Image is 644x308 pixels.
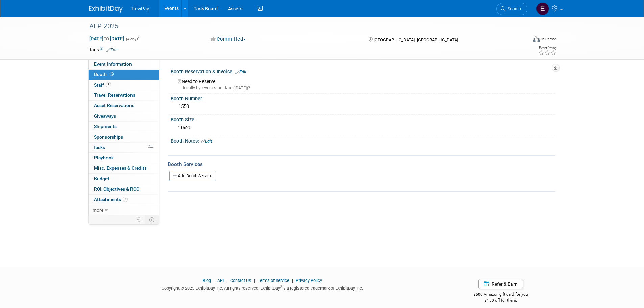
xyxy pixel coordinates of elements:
[106,48,118,52] a: Edit
[478,279,523,289] a: Refer & Earn
[94,134,123,140] span: Sponsorships
[89,132,159,142] a: Sponsorships
[94,197,128,202] span: Attachments
[487,35,557,45] div: Event Format
[280,285,282,289] sup: ®
[89,111,159,121] a: Giveaways
[176,76,550,91] div: Need to Reserve
[89,35,124,42] span: [DATE] [DATE]
[125,37,140,41] span: (4 days)
[258,278,289,283] a: Terms of Service
[94,155,114,160] span: Playbook
[134,215,145,224] td: Personalize Event Tab Strip
[89,195,159,205] a: Attachments2
[89,90,159,100] a: Travel Reservations
[89,70,159,80] a: Booth
[225,278,229,283] span: |
[94,124,117,129] span: Shipments
[94,82,111,88] span: Staff
[94,92,135,98] span: Travel Reservations
[94,72,115,77] span: Booth
[94,113,116,119] span: Giveaways
[94,61,132,67] span: Event Information
[217,278,224,283] a: API
[89,184,159,194] a: ROI, Objectives & ROO
[201,139,212,144] a: Edit
[89,205,159,215] a: more
[252,278,257,283] span: |
[505,6,521,11] span: Search
[171,115,555,123] div: Booth Size:
[87,20,517,32] div: AFP 2025
[290,278,295,283] span: |
[89,174,159,184] a: Budget
[536,2,549,15] img: Eric Shipe
[94,176,109,181] span: Budget
[212,278,216,283] span: |
[89,80,159,90] a: Staff3
[131,6,149,11] span: TreviPay
[109,72,115,77] span: Booth not reserved yet
[496,3,527,15] a: Search
[178,85,550,91] div: Ideally by: event start date ([DATE])?
[93,145,105,150] span: Tasks
[446,287,555,303] div: $500 Amazon gift card for you,
[93,207,103,213] span: more
[123,197,128,202] span: 2
[89,6,123,13] img: ExhibitDay
[94,186,139,192] span: ROI, Objectives & ROO
[89,101,159,111] a: Asset Reservations
[89,59,159,69] a: Event Information
[230,278,251,283] a: Contact Us
[171,94,555,102] div: Booth Number:
[171,67,555,75] div: Booth Reservation & Invoice:
[145,215,159,224] td: Toggle Event Tabs
[208,35,248,43] button: Committed
[374,37,458,42] span: [GEOGRAPHIC_DATA], [GEOGRAPHIC_DATA]
[171,136,555,145] div: Booth Notes:
[89,163,159,173] a: Misc. Expenses & Credits
[235,70,246,74] a: Edit
[202,278,211,283] a: Blog
[89,284,436,291] div: Copyright © 2025 ExhibitDay, Inc. All rights reserved. ExhibitDay is a registered trademark of Ex...
[296,278,322,283] a: Privacy Policy
[94,103,134,108] span: Asset Reservations
[94,165,147,171] span: Misc. Expenses & Credits
[176,101,550,112] div: 1550
[89,46,118,53] td: Tags
[89,143,159,153] a: Tasks
[541,37,557,42] div: In-Person
[176,123,550,133] div: 10x20
[169,171,216,181] a: Add Booth Service
[168,161,555,168] div: Booth Services
[103,36,110,41] span: to
[538,46,556,50] div: Event Rating
[533,36,540,42] img: Format-Inperson.png
[106,82,111,87] span: 3
[89,153,159,163] a: Playbook
[446,298,555,303] div: $150 off for them.
[89,122,159,132] a: Shipments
